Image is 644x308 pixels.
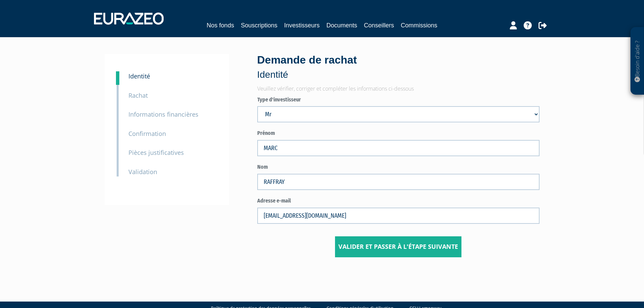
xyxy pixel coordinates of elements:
[128,91,148,99] small: Rachat
[401,21,437,30] a: Commissions
[257,52,540,81] div: Demande de rachat
[327,21,357,30] a: Documents
[94,13,164,25] img: 1732889491-logotype_eurazeo_blanc_rvb.png
[364,21,394,30] a: Conseillers
[128,110,198,118] small: Informations financières
[257,96,540,104] label: Type d'investisseur
[128,168,157,176] small: Validation
[128,129,166,138] small: Confirmation
[257,163,540,171] label: Nom
[128,72,150,80] small: Identité
[257,129,540,137] label: Prénom
[128,148,184,157] small: Pièces justificatives
[284,21,319,30] a: Investisseurs
[257,68,540,81] p: Identité
[207,21,234,30] a: Nos fonds
[634,31,641,92] p: Besoin d'aide ?
[335,236,461,257] button: Valider et passer à l'étape suivante
[526,212,534,220] keeper-lock: Open Keeper Popup
[257,197,540,205] label: Adresse e-mail
[257,85,540,93] p: Veuillez vérifier, corriger et compléter les informations ci-dessous
[241,21,277,30] a: Souscriptions
[116,71,119,85] a: 1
